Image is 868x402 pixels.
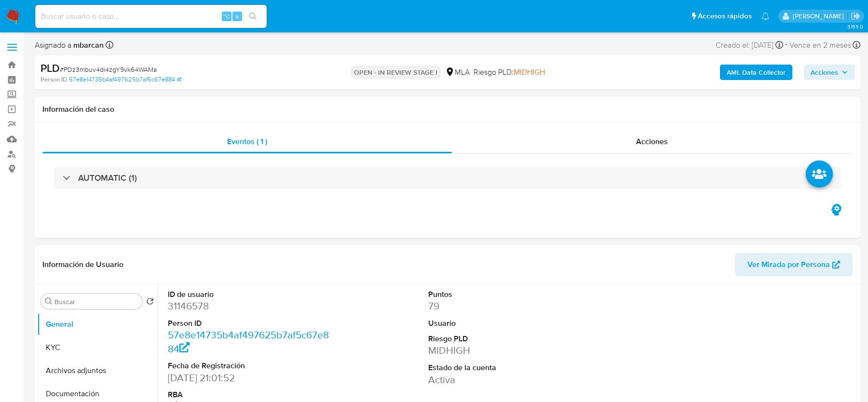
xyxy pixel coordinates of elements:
[42,260,123,269] h1: Información de Usuario
[41,60,60,76] b: PLD
[227,136,267,147] span: Eventos ( 1 )
[168,371,332,385] dd: [DATE] 21:01:52
[35,40,104,51] span: Asignado a
[428,318,592,329] dt: Usuario
[37,359,158,382] button: Archivos adjuntos
[428,289,592,300] dt: Puntos
[428,334,592,344] dt: Riesgo PLD
[445,67,470,78] div: MLA
[851,11,861,21] a: Salir
[168,299,332,313] dd: 31146578
[698,11,752,21] span: Accesos rápidos
[793,12,847,21] p: magali.barcan@mercadolibre.com
[78,173,137,183] h3: AUTOMATIC (1)
[716,39,783,52] div: Creado el: [DATE]
[42,105,853,114] h1: Información del caso
[41,75,67,84] b: Person ID
[514,67,545,78] span: MIDHIGH
[37,336,158,359] button: KYC
[811,65,838,80] span: Acciones
[428,373,592,387] dd: Activa
[720,65,792,80] button: AML Data Collector
[37,313,158,336] button: General
[168,289,332,300] dt: ID de usuario
[761,12,770,20] a: Notificaciones
[146,297,154,308] button: Volver al orden por defecto
[60,65,157,74] span: # PDz3mbuv4di4zgY9vk64WAMa
[69,75,181,84] a: 57e8e14735b4af497625b7af5c67e884
[71,40,104,51] b: mbarcan
[45,297,53,305] button: Buscar
[54,167,841,189] div: AUTOMATIC (1)
[168,361,332,371] dt: Fecha de Registración
[236,12,239,21] span: s
[747,253,830,276] span: Ver Mirada por Persona
[350,66,441,79] p: OPEN - IN REVIEW STAGE I
[168,318,332,329] dt: Person ID
[727,65,786,80] b: AML Data Collector
[168,328,329,355] a: 57e8e14735b4af497625b7af5c67e884
[168,389,332,400] dt: RBA
[35,10,267,23] input: Buscar usuario o caso...
[223,12,230,21] span: ⌥
[243,10,263,23] button: search-icon
[428,362,592,373] dt: Estado de la cuenta
[54,297,138,306] input: Buscar
[789,40,851,51] span: Vence en 2 meses
[636,136,668,147] span: Acciones
[474,67,545,78] span: Riesgo PLD:
[428,344,592,357] dd: MIDHIGH
[735,253,853,276] button: Ver Mirada por Persona
[785,39,787,52] span: -
[804,65,854,80] button: Acciones
[428,299,592,313] dd: 79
